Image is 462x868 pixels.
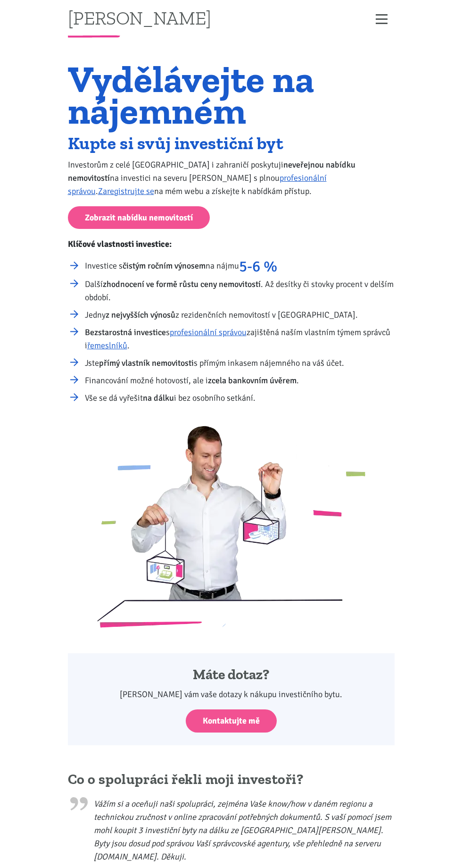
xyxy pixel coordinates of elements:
[68,158,395,198] p: Investorům z celé [GEOGRAPHIC_DATA] i zahraničí poskytuji na investici na severu [PERSON_NAME] s ...
[98,186,154,196] a: Zaregistrujte se
[85,308,395,321] li: Jedny z rezidenčních nemovitostí v [GEOGRAPHIC_DATA].
[143,393,174,403] strong: na dálku
[68,63,395,126] h1: Vydělávejte na nájemném
[85,326,395,352] li: s zajištěná naším vlastním týmem správců i .
[85,278,395,304] li: Další . Až desítky či stovky procent v delším období.
[85,374,395,387] li: Financování možné hotovostí, ale i .
[186,709,277,733] a: Kontaktujte mě
[123,261,206,271] strong: čistým ročním výnosem
[81,688,382,701] p: [PERSON_NAME] vám vaše dotazy k nákupu investičního bytu.
[170,327,247,337] a: profesionální správou
[85,356,395,370] li: Jste s přímým inkasem nájemného na váš účet.
[87,340,127,351] a: řemeslníků
[68,237,395,251] p: Klíčové vlastnosti investice:
[106,310,175,320] strong: z nejvyšších výnosů
[103,279,261,289] strong: zhodnocení ve formě růstu ceny nemovitostí
[369,11,395,27] button: Zobrazit menu
[68,135,395,151] h2: Kupte si svůj investiční byt
[208,375,297,386] strong: zcela bankovním úvěrem
[85,327,166,337] strong: Bezstarostná investice
[85,391,395,405] li: Vše se dá vyřešit i bez osobního setkání.
[239,257,277,276] strong: 5-6 %
[81,666,382,684] h4: Máte dotaz?
[85,259,395,273] li: Investice s na nájmu
[68,173,327,196] a: profesionální správou
[68,160,355,183] strong: neveřejnou nabídku nemovitostí
[68,8,211,27] a: [PERSON_NAME]
[99,358,194,368] strong: přímý vlastník nemovitosti
[68,206,210,229] a: Zobrazit nabídku nemovitostí
[68,771,395,789] h2: Co o spolupráci řekli moji investoři?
